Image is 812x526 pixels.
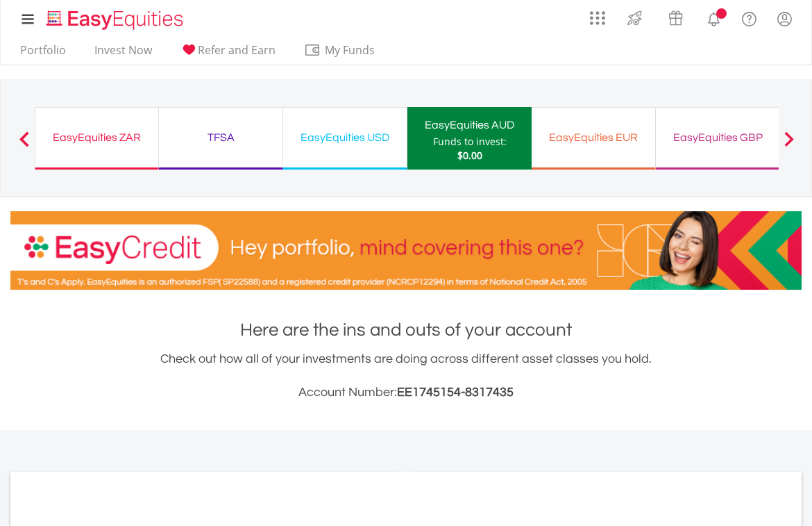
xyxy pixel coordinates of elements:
[581,3,614,26] a: AppsGrid
[416,115,523,135] div: EasyEquities AUD
[397,386,514,399] span: EE1745154-8317435
[655,3,696,29] a: Vouchers
[304,41,395,59] span: My Funds
[10,211,802,290] img: EasyCredit Promotion Banner
[664,128,771,147] div: EasyEquities GBP
[540,128,647,147] div: EasyEquities EUR
[41,3,189,31] a: Home page
[457,149,482,162] span: $0.00
[775,138,803,152] button: Next
[175,43,281,65] a: Refer and Earn
[15,43,71,65] a: Portfolio
[44,8,189,31] img: EasyEquities_Logo.png
[10,350,802,402] div: Check out how all of your investments are doing across different asset classes you hold.
[198,42,276,58] span: Refer and Earn
[10,318,802,343] h1: Here are the ins and outs of your account
[10,138,38,152] button: Previous
[44,128,150,147] div: EasyEquities ZAR
[291,128,398,147] div: EasyEquities USD
[731,3,767,31] a: FAQ's and Support
[696,3,731,31] a: Notifications
[767,3,802,34] a: My Profile
[167,128,274,147] div: TFSA
[664,7,687,29] img: vouchers-v2.svg
[89,43,158,65] a: Invest Now
[623,7,646,29] img: thrive-v2.svg
[590,10,605,26] img: grid-menu-icon.svg
[433,135,507,149] div: Funds to invest:
[10,383,802,402] h3: Account Number:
